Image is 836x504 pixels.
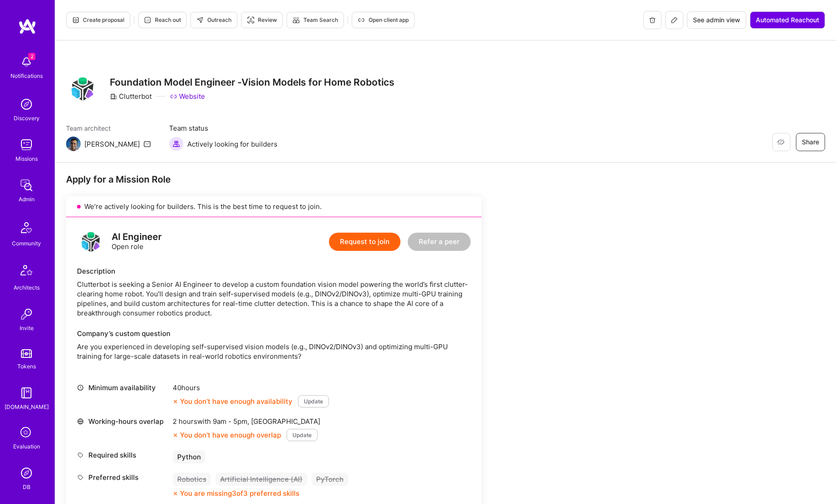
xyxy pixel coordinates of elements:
i: icon EyeClosed [777,138,785,146]
span: Automated Reachout [756,15,819,25]
div: 40 hours [173,383,329,392]
div: Preferred skills [77,473,168,482]
h3: Foundation Model Engineer -Vision Models for Home Robotics [110,76,395,88]
span: Open client app [358,16,409,24]
div: AI Engineer [112,232,162,242]
img: teamwork [17,136,36,154]
button: Outreach [190,12,237,28]
div: Tokens [17,361,36,371]
img: tokens [21,349,32,358]
div: PyTorch [312,473,348,486]
div: You don’t have enough availability [173,397,292,406]
img: Admin Search [17,464,36,482]
div: Artificial Intelligence (AI) [215,473,307,486]
button: Automated Reachout [750,11,825,29]
div: Open role [112,232,162,251]
img: logo [18,18,36,35]
div: Required skills [77,450,168,460]
div: Minimum availability [77,383,168,392]
span: Team Search [292,16,338,24]
i: icon Targeter [247,16,254,24]
button: Open client app [352,12,415,28]
img: Company Logo [66,73,99,105]
i: icon Proposal [72,16,79,24]
div: Admin [19,194,35,204]
button: See admin view [687,11,746,29]
span: Review [247,16,277,24]
button: Request to join [329,233,400,251]
span: Create proposal [72,16,124,24]
i: icon Clock [77,384,84,391]
img: guide book [17,384,36,402]
div: 2 hours with [GEOGRAPHIC_DATA] [173,417,320,426]
img: Invite [17,305,36,323]
button: Share [796,133,825,151]
i: icon CloseOrange [173,491,178,496]
div: Invite [20,323,34,333]
div: Description [77,266,471,276]
i: icon World [77,418,84,425]
div: Architects [14,283,40,292]
div: Clutterbot [110,92,152,101]
div: Evaluation [13,442,40,451]
button: Review [241,12,283,28]
span: Team architect [66,123,151,133]
span: Reach out [144,16,181,24]
i: icon CloseOrange [173,399,178,404]
i: icon SelectionTeam [18,424,35,442]
span: Share [802,137,819,147]
span: Outreach [196,16,231,24]
button: Update [287,429,318,441]
div: Robotics [173,473,211,486]
i: icon Tag [77,452,84,458]
span: Actively looking for builders [187,139,277,149]
div: DB [23,482,31,492]
div: Missions [15,154,38,163]
img: Community [15,217,37,239]
img: admin teamwork [17,176,36,194]
img: Architects [15,261,37,283]
div: Clutterbot is seeking a Senior AI Engineer to develop a custom foundation vision model powering t... [77,280,471,318]
i: icon Tag [77,474,84,481]
div: Discovery [14,113,40,123]
div: Notifications [10,71,43,81]
div: You don’t have enough overlap [173,430,281,440]
button: Team Search [287,12,344,28]
span: 2 [28,53,36,60]
span: See admin view [693,15,740,25]
img: discovery [17,95,36,113]
a: Website [170,92,205,101]
img: Actively looking for builders [169,137,184,151]
div: [PERSON_NAME] [84,139,140,149]
div: [DOMAIN_NAME] [5,402,49,412]
button: Refer a peer [408,233,471,251]
div: Python [173,450,205,463]
div: Apply for a Mission Role [66,173,482,185]
div: Company’s custom question [77,329,471,338]
img: logo [77,228,104,255]
span: 9am - 5pm , [211,417,251,426]
button: Update [298,395,329,407]
div: We’re actively looking for builders. This is the best time to request to join. [66,196,482,217]
button: Reach out [138,12,187,28]
img: bell [17,53,36,71]
p: Are you experienced in developing self-supervised vision models (e.g., DINOv2/DINOv3) and optimiz... [77,342,471,361]
img: Team Architect [66,137,81,151]
i: icon CloseOrange [173,433,178,438]
div: You are missing 3 of 3 preferred skills [180,489,299,498]
span: Team status [169,123,277,133]
i: icon Mail [144,140,151,148]
div: Community [12,239,41,248]
button: Create proposal [66,12,130,28]
i: icon CompanyGray [110,93,117,100]
div: Working-hours overlap [77,417,168,426]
